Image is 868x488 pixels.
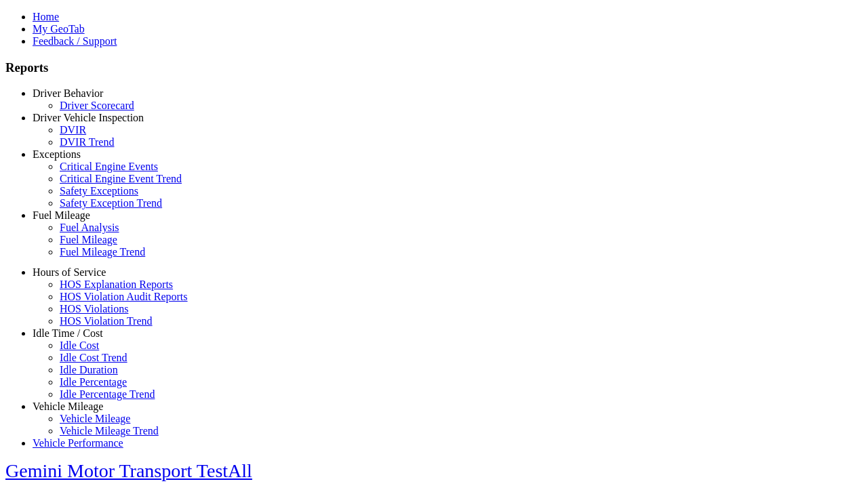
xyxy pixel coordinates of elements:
[33,209,90,221] a: Fuel Mileage
[60,234,117,245] a: Fuel Mileage
[60,340,99,351] a: Idle Cost
[60,124,86,136] a: DVIR
[60,376,127,388] a: Idle Percentage
[33,148,81,160] a: Exceptions
[60,388,155,400] a: Idle Percentage Trend
[33,112,144,123] a: Driver Vehicle Inspection
[60,364,118,375] a: Idle Duration
[33,401,103,412] a: Vehicle Mileage
[60,161,158,172] a: Critical Engine Events
[33,11,59,22] a: Home
[60,185,138,197] a: Safety Exceptions
[33,266,106,278] a: Hours of Service
[60,352,127,363] a: Idle Cost Trend
[60,291,188,302] a: HOS Violation Audit Reports
[60,315,153,327] a: HOS Violation Trend
[33,327,103,339] a: Idle Time / Cost
[60,136,114,148] a: DVIR Trend
[5,460,252,481] a: Gemini Motor Transport TestAll
[60,279,173,290] a: HOS Explanation Reports
[33,35,117,47] a: Feedback / Support
[60,413,130,424] a: Vehicle Mileage
[60,222,119,233] a: Fuel Analysis
[60,246,145,258] a: Fuel Mileage Trend
[60,100,134,111] a: Driver Scorecard
[60,303,128,314] a: HOS Violations
[60,425,159,436] a: Vehicle Mileage Trend
[33,437,123,449] a: Vehicle Performance
[33,23,85,35] a: My GeoTab
[5,60,863,75] h3: Reports
[60,197,162,209] a: Safety Exception Trend
[60,173,182,184] a: Critical Engine Event Trend
[33,87,103,99] a: Driver Behavior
